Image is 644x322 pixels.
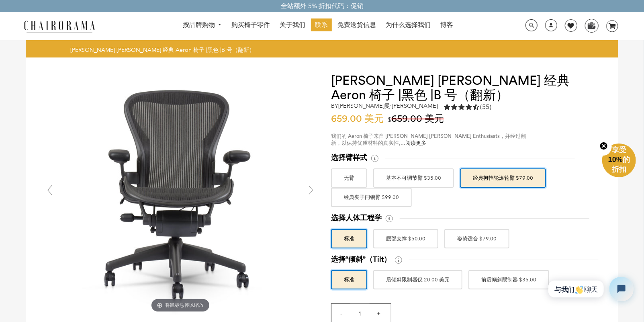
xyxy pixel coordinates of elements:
a: 层 [600,20,618,32]
div: 4.5 评分 （55 票） [444,103,491,111]
span: 购买椅子零件 [231,21,270,29]
span: [PERSON_NAME] [PERSON_NAME] 经典 Aeron 椅子 |黑色 |B 号（翻新） [70,46,255,53]
font: 姿势适合 $79.00 [457,232,497,246]
span: 选择“倾斜”（Tilt） [331,255,391,264]
a: 为什么选择我们 [382,18,435,31]
font: 腰部支撑 $50.00 [386,232,425,246]
span: 保持优质材料的真实性,... [347,140,426,146]
a: 购买椅子零件 [227,18,274,31]
span: 659.00 美元 [331,114,388,124]
h2: by [331,103,438,109]
a: 博客 [436,18,457,31]
span: 为什么选择我们 [386,21,431,29]
g: 层 [607,21,618,32]
span: 选择人体工程学 [331,213,382,223]
font: 标准 [344,232,354,246]
a: 按品牌购物 [179,19,226,31]
font: 前后倾斜限制器 $35.00 [481,273,536,287]
span: 659.00 美元 [391,114,448,124]
font: 基本不可调节臂 $35.00 [386,171,441,185]
span: 联系 [315,21,328,29]
a: 将鼠标悬停以缩放 [60,190,301,197]
span: 博客 [440,21,453,29]
span: 我们的 Aeron 椅子来自 [PERSON_NAME] [PERSON_NAME] Enthusiasts，并经过翻新，以 [331,133,526,146]
img: DSC_4924_grande.jpg [60,74,301,315]
img: 主席 [19,19,100,33]
font: 后倾斜限制器仅 20.00 美元 [386,273,450,287]
a: 免费送货信息 [333,18,380,31]
a: 关于我们 [276,18,309,31]
a: 4.5 评分 （55 票） [444,103,491,113]
span: 免费送货信息 [337,21,376,29]
nav: 桌面导航 [134,18,502,33]
span: 10% [608,156,623,164]
button: 关闭预告片 [596,137,612,156]
a: 阅读更多 [405,140,426,146]
div: 享受10%的折扣关闭预告片 [602,144,636,178]
font: 无臂 [344,171,354,185]
font: 经典拇指轮滚轮臂 $79.00 [473,171,533,185]
iframe: Tidio Chat [534,270,640,308]
img: WhatsApp_Image_2024-07-12_at_16.23.01.webp [585,19,598,31]
nav: 面包屑 [70,46,258,53]
font: 按品牌购物 [183,21,215,29]
span: (55) [480,103,491,111]
a: [PERSON_NAME]曼·[PERSON_NAME] [338,102,438,109]
font: 经典夹子闩锁臂 $99.00 [344,190,399,205]
span: 关于我们 [280,21,305,29]
span: 享受 的折扣 [608,146,630,173]
h1: [PERSON_NAME] [PERSON_NAME] 经典 Aeron 椅子 |黑色 |B 号（翻新） [331,74,602,103]
font: 标准 [344,273,354,287]
font: $ [331,116,448,123]
span: 选择臂样式 [331,153,367,162]
a: 联系 [311,18,332,31]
